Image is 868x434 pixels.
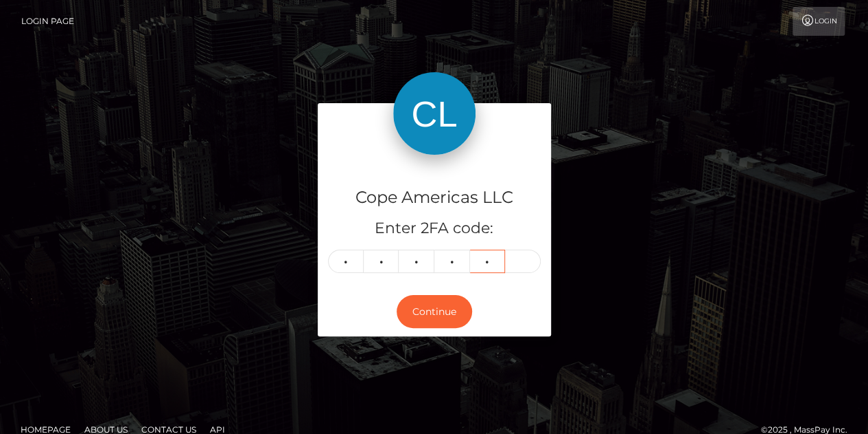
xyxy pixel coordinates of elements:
[21,7,74,36] a: Login Page
[393,72,476,155] img: Cope Americas LLC
[397,295,472,329] button: Continue
[793,7,845,36] a: Login
[328,218,541,239] h5: Enter 2FA code:
[328,186,541,210] h4: Cope Americas LLC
